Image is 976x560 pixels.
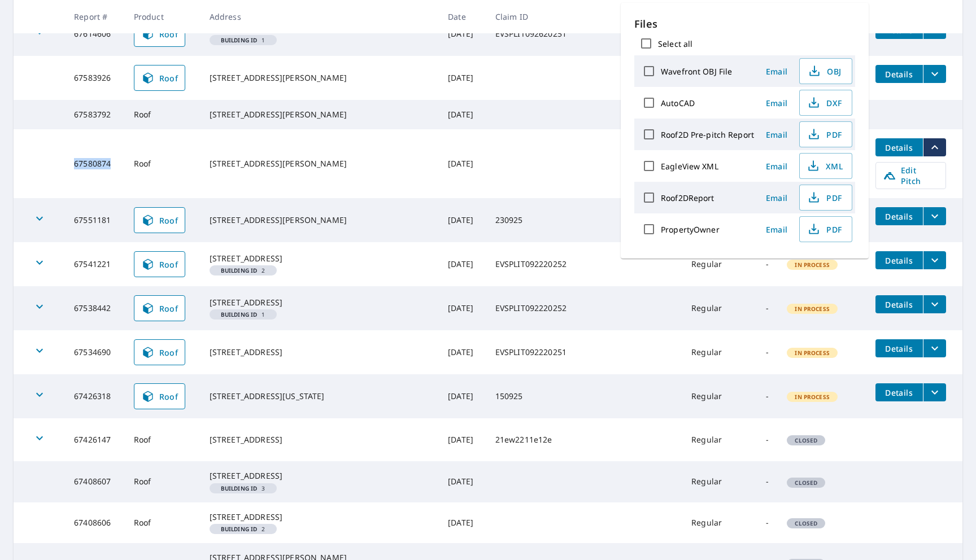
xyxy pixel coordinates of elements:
[923,251,946,269] button: filesDropdownBtn-67541221
[759,189,795,207] button: Email
[214,312,272,317] span: 1
[682,374,736,418] td: Regular
[682,502,736,543] td: Regular
[799,90,852,116] button: DXF
[214,485,272,491] span: 3
[134,295,186,321] a: Roof
[736,374,778,418] td: -
[65,461,124,502] td: 67408607
[807,191,843,204] span: PDF
[799,58,852,84] button: OBJ
[736,286,778,330] td: -
[763,66,790,77] span: Email
[210,297,430,308] div: [STREET_ADDRESS]
[486,242,683,286] td: EVSPLIT092220252
[221,268,258,273] em: Building ID
[875,65,923,83] button: detailsBtn-67583926
[923,339,946,357] button: filesDropdownBtn-67534690
[759,94,795,112] button: Email
[682,330,736,374] td: Regular
[210,434,430,445] div: [STREET_ADDRESS]
[875,383,923,401] button: detailsBtn-67426318
[125,418,201,461] td: Roof
[682,418,736,461] td: Regular
[125,502,201,543] td: Roof
[65,374,124,418] td: 67426318
[799,185,852,211] button: PDF
[439,374,486,418] td: [DATE]
[923,65,946,83] button: filesDropdownBtn-67583926
[882,343,916,354] span: Details
[759,126,795,143] button: Email
[210,511,430,523] div: [STREET_ADDRESS]
[923,207,946,225] button: filesDropdownBtn-67551181
[634,16,855,32] p: Files
[882,299,916,310] span: Details
[799,121,852,147] button: PDF
[65,129,124,198] td: 67580874
[788,393,836,401] span: In Process
[65,198,124,242] td: 67551181
[134,65,186,91] a: Roof
[759,158,795,175] button: Email
[65,330,124,374] td: 67534690
[65,418,124,461] td: 67426147
[661,161,718,172] label: EagleView XML
[882,69,916,80] span: Details
[799,216,852,242] button: PDF
[210,72,430,84] div: [STREET_ADDRESS][PERSON_NAME]
[661,224,720,235] label: PropertyOwner
[763,129,790,140] span: Email
[65,56,124,100] td: 67583926
[125,461,201,502] td: Roof
[736,418,778,461] td: -
[134,251,186,277] a: Roof
[439,129,486,198] td: [DATE]
[439,418,486,461] td: [DATE]
[439,56,486,100] td: [DATE]
[210,253,430,264] div: [STREET_ADDRESS]
[439,286,486,330] td: [DATE]
[141,27,178,41] span: Roof
[141,257,178,271] span: Roof
[486,374,683,418] td: 150925
[883,165,939,186] span: Edit Pitch
[807,159,843,173] span: XML
[882,255,916,266] span: Details
[486,330,683,374] td: EVSPLIT092220251
[65,100,124,129] td: 67583792
[214,268,272,273] span: 2
[65,502,124,543] td: 67408606
[763,161,790,172] span: Email
[125,129,201,198] td: Roof
[882,387,916,398] span: Details
[134,383,186,409] a: Roof
[65,12,124,56] td: 67614606
[134,21,186,47] a: Roof
[661,129,754,140] label: Roof2D Pre-pitch Report
[221,485,258,491] em: Building ID
[875,339,923,357] button: detailsBtn-67534690
[875,207,923,225] button: detailsBtn-67551181
[788,261,836,269] span: In Process
[134,207,186,233] a: Roof
[788,479,824,487] span: Closed
[486,12,683,56] td: EVSPLIT092620251
[486,418,683,461] td: 21ew2211e12e
[788,305,836,313] span: In Process
[759,63,795,80] button: Email
[210,109,430,120] div: [STREET_ADDRESS][PERSON_NAME]
[125,100,201,129] td: Roof
[661,193,714,203] label: Roof2DReport
[682,461,736,502] td: Regular
[807,222,843,236] span: PDF
[923,383,946,401] button: filesDropdownBtn-67426318
[875,295,923,313] button: detailsBtn-67538442
[807,96,843,110] span: DXF
[736,242,778,286] td: -
[882,142,916,153] span: Details
[736,330,778,374] td: -
[439,242,486,286] td: [DATE]
[682,242,736,286] td: Regular
[807,128,843,141] span: PDF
